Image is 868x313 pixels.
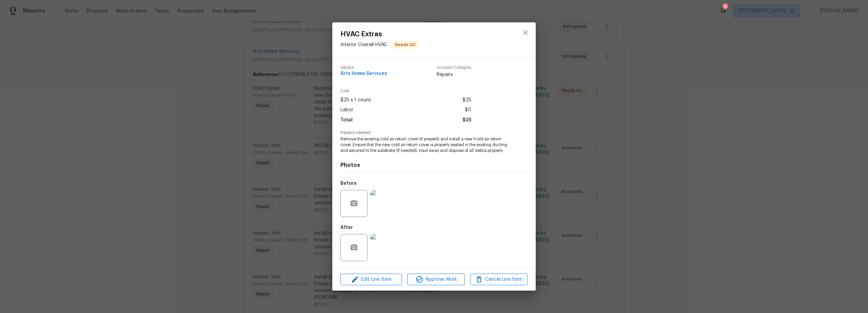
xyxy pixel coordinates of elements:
[437,65,471,70] span: Account Category
[472,275,526,284] span: Cancel Line Item
[723,4,727,11] div: 3
[462,115,471,125] span: $25
[437,71,471,78] span: Repairs
[340,65,387,70] span: Vendor
[340,71,387,76] span: Arts Home Services
[340,105,353,115] span: Labor
[340,42,387,47] span: Interior Overall - HVAC
[407,274,465,286] button: Approve Work
[462,95,471,105] span: $25
[392,41,418,48] span: Needs QC
[340,95,371,105] span: $25 x 1 count
[340,181,357,186] h5: Before
[340,89,471,93] span: Cost
[340,162,528,169] h4: Photos
[340,225,353,230] h5: After
[470,274,528,286] button: Cancel Line Item
[409,275,462,284] span: Approve Work
[340,115,353,125] span: Total
[340,274,402,286] button: Edit Line Item
[340,31,419,38] span: HVAC Extras
[342,275,400,284] span: Edit Line Item
[465,105,471,115] span: $0
[517,24,534,41] button: close
[340,131,528,135] span: Repairs needed
[340,136,509,153] span: Remove the existing cold air return cover (if present) and install a new fcold air return cover. ...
